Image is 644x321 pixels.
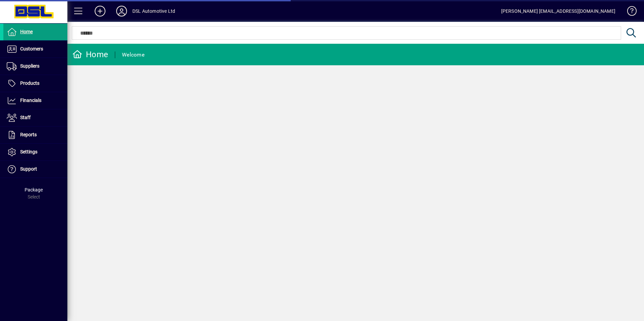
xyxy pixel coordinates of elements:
div: Welcome [122,49,144,60]
span: Home [20,29,33,34]
button: Add [89,5,111,17]
a: Suppliers [3,58,67,75]
div: Home [72,49,108,60]
span: Settings [20,149,37,154]
a: Reports [3,127,67,143]
div: [PERSON_NAME] [EMAIL_ADDRESS][DOMAIN_NAME] [501,6,615,16]
span: Package [25,187,43,192]
a: Financials [3,92,67,109]
span: Financials [20,98,41,103]
span: Reports [20,132,37,137]
a: Customers [3,41,67,58]
a: Products [3,75,67,92]
a: Knowledge Base [622,1,636,23]
div: DSL Automotive Ltd [132,6,175,16]
span: Suppliers [20,63,39,69]
button: Profile [111,5,132,17]
a: Settings [3,144,67,160]
a: Support [3,161,67,178]
span: Customers [20,46,43,51]
a: Staff [3,109,67,126]
span: Products [20,80,39,86]
span: Support [20,166,37,172]
span: Staff [20,115,31,120]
